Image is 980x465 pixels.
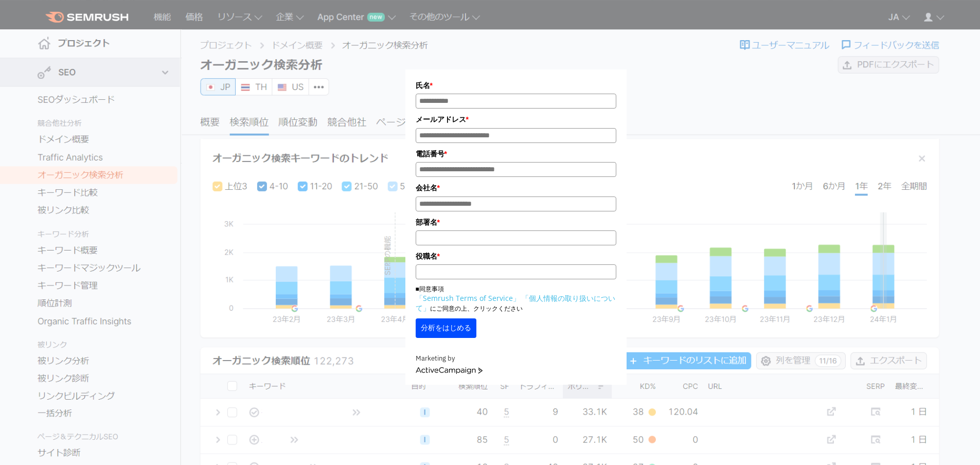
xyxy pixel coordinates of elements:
label: メールアドレス [416,114,616,125]
button: 分析をはじめる [416,318,476,338]
p: ■同意事項 にご同意の上、クリックください [416,284,616,313]
label: 氏名 [416,80,616,91]
a: 「個人情報の取り扱いについて」 [416,293,615,313]
label: 会社名 [416,182,616,193]
a: 「Semrush Terms of Service」 [416,293,520,303]
label: 電話番号 [416,148,616,159]
label: 部署名 [416,217,616,228]
label: 役職名 [416,251,616,262]
div: Marketing by [416,353,616,364]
